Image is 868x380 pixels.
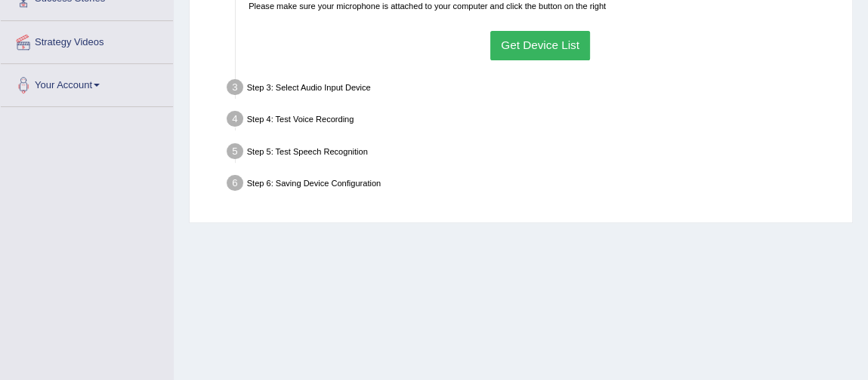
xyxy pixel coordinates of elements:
[221,107,847,135] div: Step 4: Test Voice Recording
[1,64,173,102] a: Your Account
[1,21,173,59] a: Strategy Videos
[221,75,847,103] div: Step 3: Select Audio Input Device
[221,139,847,167] div: Step 5: Test Speech Recognition
[490,31,591,60] button: Get Device List
[221,171,847,199] div: Step 6: Saving Device Configuration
